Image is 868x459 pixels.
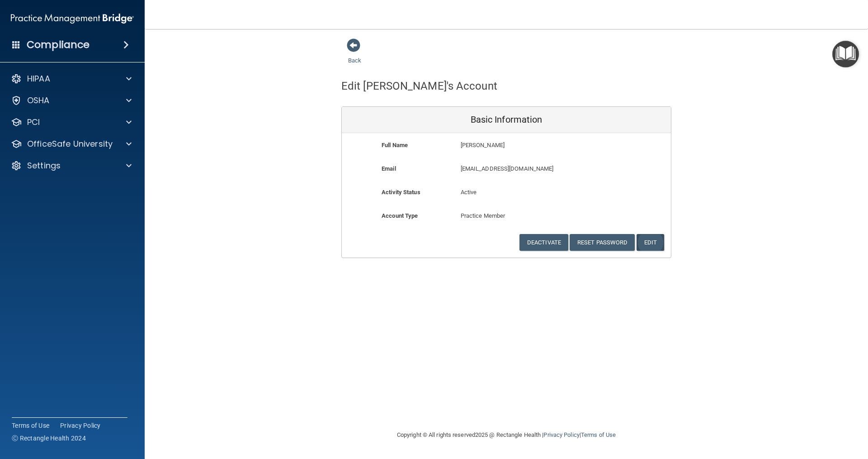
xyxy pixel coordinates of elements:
button: Edit [637,234,664,251]
a: Privacy Policy [60,421,101,430]
p: Active [461,187,552,198]
p: OfficeSafe University [27,139,113,149]
b: Email [382,165,396,172]
button: Open Resource Center [832,41,859,67]
a: Terms of Use [581,431,616,438]
span: Ⓒ Rectangle Health 2024 [12,434,86,443]
div: Copyright © All rights reserved 2025 @ Rectangle Health | | [341,421,671,449]
b: Account Type [382,212,418,219]
a: PCI [11,117,132,128]
a: Terms of Use [12,421,49,430]
a: Settings [11,160,132,171]
a: Back [348,46,361,64]
p: HIPAA [27,73,50,84]
a: HIPAA [11,73,132,84]
a: Privacy Policy [543,431,579,438]
b: Activity Status [382,189,420,196]
h4: Edit [PERSON_NAME]'s Account [341,80,497,92]
a: OSHA [11,95,132,106]
div: Basic Information [342,107,671,133]
p: [EMAIL_ADDRESS][DOMAIN_NAME] [461,163,605,174]
p: [PERSON_NAME] [461,140,605,151]
b: Full Name [382,142,408,148]
h4: Compliance [27,38,90,51]
button: Deactivate [519,234,568,251]
a: OfficeSafe University [11,139,132,149]
p: Settings [27,160,61,171]
p: OSHA [27,95,50,106]
img: PMB logo [11,10,134,28]
button: Reset Password [570,234,635,251]
p: Practice Member [461,210,552,221]
p: PCI [27,117,40,128]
